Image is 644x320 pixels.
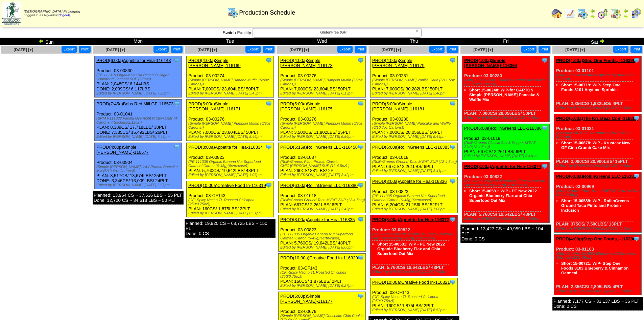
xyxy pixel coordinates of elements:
a: PROD(4:00a)Simple [PERSON_NAME]-116179 [372,58,425,68]
div: Product: 03-01018 PLAN: 667CS / 2,261LBS / 6PLT [279,181,366,213]
div: (RollinGreens Classic Salt & Pepper M'EAT SUP(12-4.5oz)) [464,141,549,149]
a: PROD(8:00a)Appetite for Hea-116336 [372,179,447,184]
div: Product: 03-00822 PLAN: 5,760CS / 19,642LBS / 48PLT [462,162,550,223]
a: PROD(8:00a)Appetite for Hea-116374 [464,164,541,169]
a: PROD(5:00a)Simple [PERSON_NAME]-116175 [280,101,333,111]
img: arrowright.gif [623,14,628,19]
div: Product: 03-01101 PLAN: 2,356CS / 1,932LBS / 4PLT [554,56,642,112]
div: Product: 03-00822 PLAN: 5,760CS / 19,642LBS / 48PLT [371,215,458,276]
button: Export [429,46,445,53]
div: (RollinGreens Ground Taco M'EAT SUP (12-4.5oz)) [372,160,457,164]
div: (Simple [PERSON_NAME] Vanilla Cake (6/11.5oz Cartons)) [372,78,457,86]
img: Tooltip [449,178,456,185]
img: Tooltip [449,100,456,107]
div: Planned: 7,177 CS ~ 33,137 LBS ~ 36 PLT Done: 0 CS [552,297,643,311]
div: (Simple [PERSON_NAME] JAW Protein Pancake Mix (6/10.4oz Cartons)) [96,165,182,173]
img: Tooltip [449,216,456,223]
div: (Simple [PERSON_NAME] Pumpkin Muffin (6/9oz Cartons)) [188,122,273,130]
a: PROD(5:00a)Simple [PERSON_NAME]-116171 [188,101,241,111]
div: (RollinGreens Plant Protein Classic CHIC'[PERSON_NAME] SUP (12-4.5oz) ) [280,160,365,168]
div: Product: 03-01019 PLAN: 667CS / 2,261LBS / 6PLT [462,124,550,160]
div: Edited by [PERSON_NAME] [DATE] 6:27pm [280,284,365,288]
div: Product: 03-00969 PLAN: 375CS / 7,500LBS / 13PLT [554,172,642,233]
img: line_graph.gif [564,8,575,19]
div: (Simple [PERSON_NAME] Banana Muffin (6/9oz Cartons)) [188,78,273,86]
a: PROD(10:00a)Creative Food In-116320 [280,255,358,260]
div: Edited by [PERSON_NAME] [DATE] 1:07pm [188,173,273,177]
div: (CFI-Spicy Nacho TL Roasted Chickpea (250/0.75oz)) [188,198,273,206]
img: calendarinout.gif [610,8,621,19]
img: home.gif [551,8,562,19]
div: Edited by [PERSON_NAME] [DATE] 6:56pm [280,135,365,139]
div: (CFI-Spicy Nacho TL Roasted Chickpea (250/0.75oz)) [280,271,365,279]
img: Tooltip [633,57,640,64]
div: (PE 111335 Organic Banana Nut Superfood Oatmeal Carton (6-43g)(6crtn/case)) [280,232,365,240]
div: Edited by [PERSON_NAME] [DATE] 5:37pm [556,106,641,110]
span: [DATE] [+] [289,47,309,52]
a: PROD(7:45a)Bobs Red Mill GF-116573 [96,101,173,106]
div: Edited by [PERSON_NAME] [DATE] 7:23pm [96,91,182,95]
button: Print [79,46,91,53]
a: PROD(6:00a)RollinGreens LLC-116388 [556,174,636,179]
img: Tooltip [173,100,180,107]
div: Edited by [PERSON_NAME] [DATE] 5:40pm [556,164,641,168]
a: PROD(4:00p)Simple [PERSON_NAME]-116577 [96,145,149,155]
a: PROD(5:00a)The Krusteaz Com-116399 [556,116,638,121]
img: Tooltip [541,57,548,64]
a: PROD(8:00a)Appetite for Hea-116372 [372,217,449,222]
div: Product: 03-00274 PLAN: 7,000CS / 23,604LBS / 50PLT [187,56,274,98]
div: (PE 111335 Organic Banana Nut Superfood Oatmeal Carton (6-43g)(6crtn/case)) [372,194,457,202]
div: Edited by [PERSON_NAME] [DATE] 5:42pm [556,289,641,293]
span: [DATE] [+] [14,47,33,52]
div: Product: 03-01041 PLAN: 8,389CS / 17,718LBS / 30PLT DONE: 7,335CS / 15,492LBS / 26PLT [95,100,182,141]
div: (PE 111331 Organic Blueberry Flax Superfood Oatmeal Carton (6-43g)(6crtn/case)) [372,232,457,240]
button: Print [630,46,642,53]
span: [DATE] [+] [473,47,493,52]
div: Product: 03-00280 PLAN: 7,000CS / 28,056LBS / 50PLT [462,56,550,122]
div: Product: 03-00904 PLAN: 3,517CS / 13,674LBS / 25PLT DONE: 3,346CS / 13,009LBS / 24PLT [95,143,182,189]
div: Product: 03-00823 PLAN: 5,760CS / 19,642LBS / 48PLT [279,215,366,252]
td: Wed [276,38,368,45]
td: Thu [368,38,460,45]
td: Mon [92,38,184,45]
div: Edited by [PERSON_NAME] [DATE] 8:06pm [280,246,365,250]
img: Tooltip [265,100,272,107]
div: (CFI-Spicy Nacho TL Roasted Chickpea (250/0.75oz)) [372,295,457,303]
button: Print [171,46,183,53]
a: [DATE] [+] [105,47,125,52]
div: (Step One Foods 5001 Anytime Sprinkle (12-1.09oz)) [556,73,641,81]
a: (logout) [58,14,70,17]
div: Product: 03-00830 PLAN: 2,048CS / 6,144LBS DONE: 2,039CS / 6,117LBS [95,56,182,98]
a: [DATE] [+] [565,47,585,52]
img: Tooltip [265,144,272,150]
a: PROD(6:00a)RollinGreens LLC-116380 [280,183,358,188]
a: PROD(10:00a)Creative Food In-116321 [372,280,450,285]
div: Edited by [PERSON_NAME] [DATE] 7:43pm [96,135,182,139]
span: Production Schedule [239,9,295,16]
img: Tooltip [633,235,640,242]
a: PROD(6:00a)RollinGreens LLC-116383 [372,145,450,150]
div: Product: 03-CF143 PLAN: 160CS / 1,875LBS / 2PLT [371,278,458,314]
div: Product: 03-01037 PLAN: 260CS / 881LBS / 2PLT [279,143,366,179]
div: (Simple [PERSON_NAME] Pancake and Waffle (6/10.7oz Cartons)) [372,122,457,130]
a: Short 15-00719: WIP- Step One Foods 8101 Anytime Sprinkle [561,83,620,92]
img: Tooltip [449,57,456,64]
a: PROD(8:00a)Appetite for Hea-116335 [280,217,355,222]
td: Sat [552,38,644,45]
img: calendarcustomer.gif [630,8,641,19]
div: Edited by [PERSON_NAME] [DATE] 5:45pm [188,91,273,95]
a: PROD(5:15a)RollinGreens LLC-116458 [280,145,358,150]
div: Edited by [PERSON_NAME] [DATE] 5:40pm [372,91,457,95]
div: Product: 03-01103 PLAN: 2,356CS / 2,805LBS / 4PLT [554,235,642,295]
img: Tooltip [265,182,272,189]
div: Product: 03-01031 PLAN: 2,090CS / 20,900LBS / 15PLT [554,114,642,170]
span: [DATE] [+] [197,47,217,52]
div: Edited by [PERSON_NAME] [DATE] 3:41pm [372,169,457,173]
img: Tooltip [173,57,180,64]
img: Tooltip [541,125,548,131]
button: Print [355,46,366,53]
a: Short 15-00581: WIP - PE New 2022 Organic Blueberry Flax and Chia Superfood Oat Mix [469,189,537,203]
div: (Krusteaz 2025 GF Cinnamon Crumb Cake (8/20oz)) [556,131,641,139]
a: PROD(4:00a)Simple [PERSON_NAME]-116364 [464,58,517,68]
a: Short 15-00581: WIP - PE New 2022 Organic Blueberry Flax and Chia Superfood Oat Mix [377,242,445,256]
